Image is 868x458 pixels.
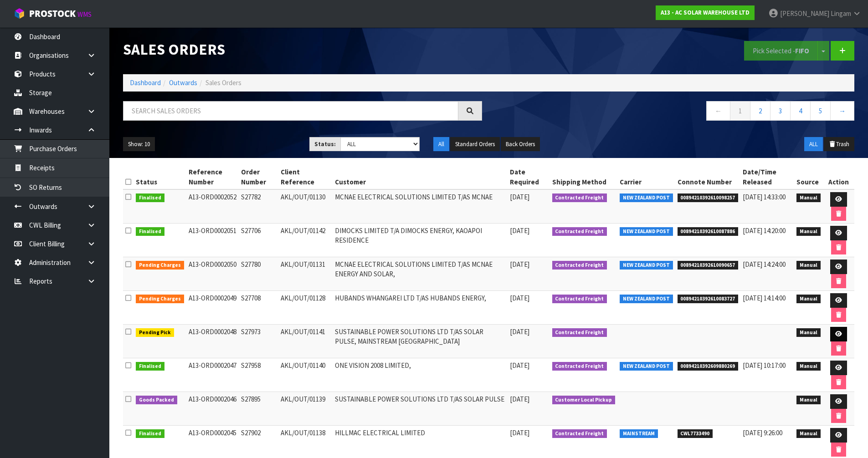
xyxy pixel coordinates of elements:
td: S27973 [239,325,278,358]
span: 00894210392610098257 [678,193,739,203]
td: AKL/OUT/01128 [278,291,333,325]
span: [DATE] [510,395,529,403]
button: Back Orders [501,137,540,152]
span: Manual [796,193,821,203]
span: Pending Pick [136,328,174,337]
td: A13-ORD0002049 [186,291,239,325]
span: [DATE] 14:20:00 [743,226,786,235]
td: AKL/OUT/01131 [278,257,333,291]
td: A13-ORD0002048 [186,325,239,358]
td: SUSTAINABLE POWER SOLUTIONS LTD T/AS SOLAR PULSE, MAINSTREAM [GEOGRAPHIC_DATA] [333,325,508,358]
td: S27895 [239,392,278,426]
span: Contracted Freight [552,429,607,438]
td: DIMOCKS LIMITED T/A DIMOCKS ENERGY, KAOAPOI RESIDENCE [333,224,508,257]
td: AKL/OUT/01139 [278,392,333,426]
span: Sales Orders [205,78,241,87]
span: Pending Charges [136,261,184,270]
th: Reference Number [186,165,239,189]
td: S27706 [239,224,278,257]
a: 1 [730,101,750,121]
span: Manual [796,227,821,236]
td: S27780 [239,257,278,291]
span: [DATE] 14:14:00 [743,294,786,302]
span: Finalised [136,227,164,236]
a: 5 [810,101,831,121]
span: Finalised [136,429,164,438]
td: A13-ORD0002052 [186,189,239,224]
span: Manual [796,396,821,405]
span: Contracted Freight [552,227,607,236]
td: AKL/OUT/01140 [278,358,333,392]
span: 00894210392610090657 [678,261,739,270]
small: WMS [77,10,92,19]
td: AKL/OUT/01142 [278,224,333,257]
th: Connote Number [675,165,741,189]
span: Finalised [136,193,164,203]
td: S27782 [239,189,278,224]
span: Contracted Freight [552,295,607,304]
h1: Sales Orders [123,41,482,58]
a: Dashboard [130,78,161,87]
span: Manual [796,328,821,337]
img: cube-alt.png [14,8,25,19]
span: [PERSON_NAME] [780,9,829,18]
a: ← [706,101,730,121]
span: Pending Charges [136,295,184,304]
span: Contracted Freight [552,328,607,337]
td: S27958 [239,358,278,392]
span: Contracted Freight [552,261,607,270]
td: SUSTAINABLE POWER SOLUTIONS LTD T/AS SOLAR PULSE [333,392,508,426]
span: [DATE] [510,361,529,370]
span: NEW ZEALAND POST [620,295,673,304]
span: [DATE] [510,193,529,201]
th: Order Number [239,165,278,189]
th: Action [823,165,854,189]
button: ALL [804,137,823,152]
span: [DATE] [510,428,529,437]
button: Show: 10 [123,137,155,152]
td: MCNAE ELECTRICAL SOLUTIONS LIMITED T/AS MCNAE ENERGY AND SOLAR, [333,257,508,291]
span: 00894210392610087886 [678,227,739,236]
td: AKL/OUT/01130 [278,189,333,224]
a: 3 [770,101,791,121]
th: Source [794,165,823,189]
td: HUBANDS WHANGAREI LTD T/AS HUBANDS ENERGY, [333,291,508,325]
span: MAINSTREAM [620,429,658,438]
a: → [830,101,854,121]
span: Manual [796,261,821,270]
td: A13-ORD0002051 [186,224,239,257]
strong: A13 - AC SOLAR WAREHOUSE LTD [661,9,750,16]
strong: Status: [314,140,336,148]
span: Goods Packed [136,396,177,405]
span: [DATE] [510,260,529,269]
a: Outwards [169,78,197,87]
span: Contracted Freight [552,362,607,371]
td: ONE VISION 2008 LIMITED, [333,358,508,392]
span: [DATE] 14:33:00 [743,193,786,201]
th: Status [134,165,186,189]
th: Shipping Method [550,165,618,189]
td: MCNAE ELECTRICAL SOLUTIONS LIMITED T/AS MCNAE [333,189,508,224]
span: Contracted Freight [552,193,607,203]
input: Search sales orders [123,101,458,121]
span: Manual [796,362,821,371]
th: Client Reference [278,165,333,189]
span: 00894210392610083727 [678,295,739,304]
a: A13 - AC SOLAR WAREHOUSE LTD [656,5,755,20]
th: Date Required [508,165,550,189]
span: 00894210392609880269 [678,362,739,371]
button: Trash [824,137,854,152]
span: [DATE] 14:24:00 [743,260,786,269]
th: Customer [333,165,508,189]
th: Date/Time Released [740,165,794,189]
span: NEW ZEALAND POST [620,227,673,236]
span: Manual [796,295,821,304]
td: S27708 [239,291,278,325]
span: CWL7733490 [678,429,713,438]
span: Customer Local Pickup [552,396,616,405]
td: A13-ORD0002047 [186,358,239,392]
span: NEW ZEALAND POST [620,261,673,270]
span: [DATE] 10:17:00 [743,361,786,370]
span: [DATE] 9:26:00 [743,428,782,437]
button: Pick Selected -FIFO [744,41,818,61]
